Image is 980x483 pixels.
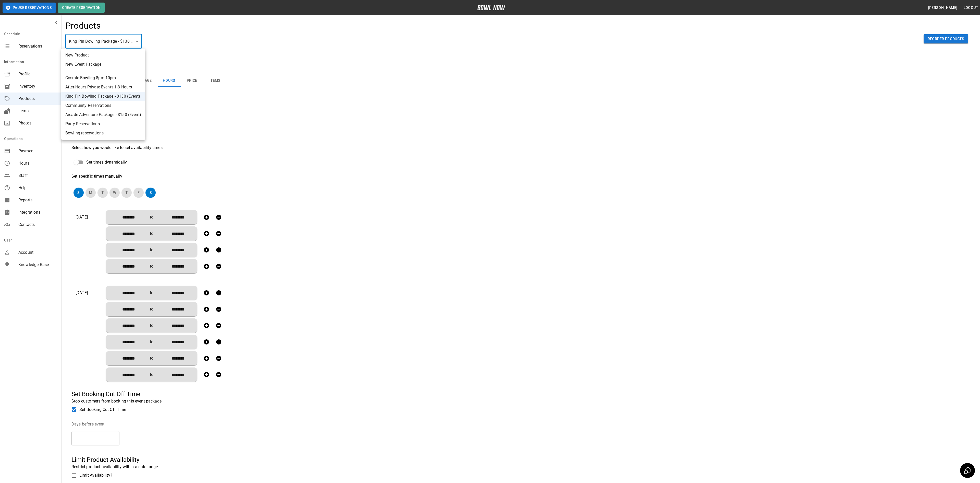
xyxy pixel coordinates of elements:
li: After-Hours Private Events 1-3 Hours [61,83,145,92]
li: Arcade Adventure Package - $150 (Event) [61,110,145,119]
li: New Product [61,51,145,60]
li: Community Reservations [61,101,145,110]
li: Bowling reservations [61,129,145,138]
li: Cosmic Bowling 8pm-10pm [61,73,145,83]
li: Party Reservations [61,119,145,129]
li: New Event Package [61,60,145,69]
li: King Pin Bowling Package - $130 (Event) [61,92,145,101]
